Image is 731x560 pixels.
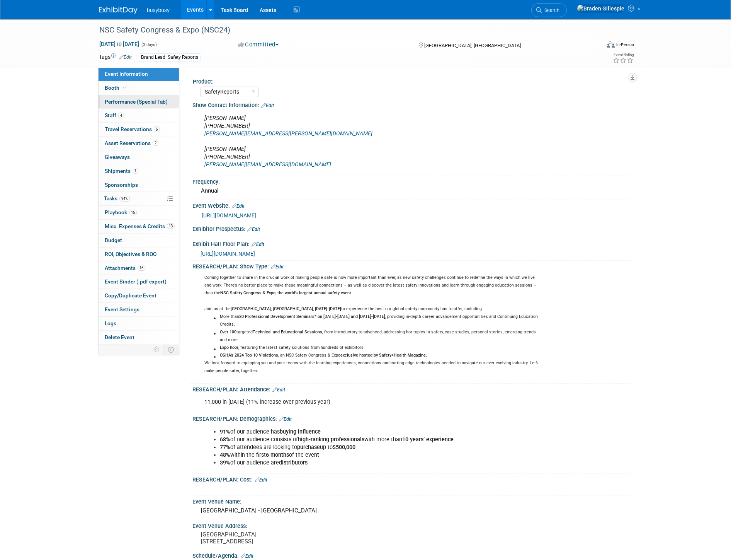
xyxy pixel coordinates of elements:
[99,220,179,233] a: Misc. Expenses & Credits13
[220,429,230,435] b: 91%
[204,275,536,295] sup: Coming together to share in the crucial work of making people safe is now more important than eve...
[220,314,538,327] sup: More than , providing in-depth career advancement opportunities and Continuing Education Credits.
[118,113,124,118] span: 4
[99,67,179,81] a: Event Information
[192,474,632,484] div: RESEARCH/PLAN: Cost:
[192,176,632,186] div: Frequency:
[99,303,179,316] a: Event Settings
[99,95,179,109] a: Performance (Special Tab)
[192,200,632,210] div: Event Website:
[204,306,483,311] sup: Join us at the to experience the best our global safety community has to offer, including:
[99,81,179,95] a: Booth
[232,203,245,209] a: Edit
[129,210,137,215] span: 15
[123,85,127,90] i: Booth reservation complete
[105,85,128,91] span: Booth
[141,42,157,47] span: (3 days)
[105,209,137,215] span: Playbook
[99,109,179,122] a: Staff4
[99,7,138,14] img: ExhibitDay
[542,7,559,13] span: Search
[220,452,230,458] b: 48%
[192,413,632,423] div: RESEARCH/PLAN: Demographics:
[192,261,632,271] div: RESEARCH/PLAN: Show Type:
[105,154,130,160] span: Giveaways
[105,278,167,285] span: Event Binder (.pdf export)
[231,306,341,311] b: [GEOGRAPHIC_DATA], [GEOGRAPHIC_DATA], [DATE]-[DATE]
[236,41,282,49] button: Committed
[105,265,145,271] span: Attachments
[255,477,267,483] a: Edit
[220,330,236,335] b: Over 100
[99,150,179,164] a: Giveaways
[220,444,230,451] b: 77%
[279,459,308,466] b: distributors
[147,7,170,13] span: busybusy
[279,417,292,422] a: Edit
[105,223,175,229] span: Misc. Expenses & Credits
[105,99,168,105] span: Performance (Special Tab)
[99,289,179,302] a: Copy/Duplicate Event
[252,242,264,247] a: Edit
[154,126,160,132] span: 6
[201,251,255,257] a: [URL][DOMAIN_NAME]
[271,264,284,270] a: Edit
[201,531,367,545] pre: [GEOGRAPHIC_DATA] [STREET_ADDRESS]
[192,496,632,505] div: Event Venue Name:
[150,345,163,355] td: Personalize Event Tab Strip
[204,115,372,137] i: [PERSON_NAME] [PHONE_NUMBER]
[99,331,179,344] a: Delete Event
[424,43,521,48] span: [GEOGRAPHIC_DATA], [GEOGRAPHIC_DATA]
[105,168,138,174] span: Shipments
[253,330,322,335] b: Technical and Educational Sessions
[105,112,124,118] span: Staff
[105,140,158,146] span: Asset Reservations
[192,99,632,109] div: Show Contact Information:
[99,261,179,275] a: Attachments16
[99,123,179,136] a: Travel Reservations6
[577,4,625,13] img: Braden Gillespie
[220,436,230,443] b: 68%
[119,196,130,201] span: 94%
[99,275,179,289] a: Event Binder (.pdf export)
[105,306,139,312] span: Event Settings
[616,42,634,48] div: In-Person
[105,182,138,188] span: Sponsorships
[340,353,427,358] b: exclusive hosted by Safety+Health Magazine.
[280,429,321,435] b: buying influence
[167,223,175,229] span: 13
[220,353,278,358] b: OSHA’s 2024 Top 10 Violations
[402,436,454,443] b: 10 years’ experience
[220,345,238,350] b: Expo floor
[297,444,320,451] b: purchase
[105,126,160,132] span: Travel Reservations
[261,103,274,108] a: Edit
[99,178,179,192] a: Sponsorships
[99,248,179,261] a: ROI, Objectives & ROO
[554,40,634,52] div: Event Format
[198,185,626,197] div: Annual
[133,168,138,174] span: 1
[99,234,179,247] a: Budget
[272,387,285,393] a: Edit
[241,553,253,559] a: Edit
[99,206,179,219] a: Playbook15
[220,428,542,436] li: of our audience has
[220,444,542,451] li: of attendees are looking to up to
[104,195,130,201] span: Tasks
[105,237,122,243] span: Budget
[97,23,588,37] div: NSC Safety Congress & Expo (NSC24)
[613,53,634,57] div: Event Rating
[204,130,372,137] a: [PERSON_NAME][EMAIL_ADDRESS][PERSON_NAME][DOMAIN_NAME]
[99,317,179,330] a: Logs
[105,334,134,340] span: Delete Event
[116,41,123,47] span: to
[119,55,132,60] a: Edit
[204,161,331,168] a: [PERSON_NAME][EMAIL_ADDRESS][DOMAIN_NAME]
[247,227,260,232] a: Edit
[220,330,536,342] sup: targeted , from introductory to advanced, addressing hot topics in safety, case studies, personal...
[153,140,158,146] span: 2
[99,53,132,62] td: Tags
[99,164,179,178] a: Shipments1
[105,71,148,77] span: Event Information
